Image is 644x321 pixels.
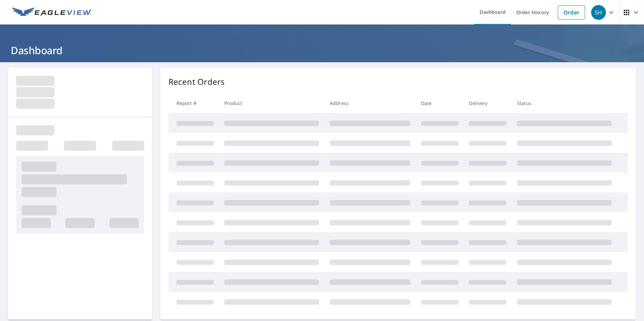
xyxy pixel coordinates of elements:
th: Product [219,93,324,113]
img: EV Logo [12,7,92,17]
th: Report # [168,93,219,113]
th: Address [324,93,416,113]
a: Order [558,5,585,20]
th: Date [416,93,464,113]
th: Status [512,93,617,113]
p: Recent Orders [168,76,225,88]
div: SH [591,5,606,20]
th: Delivery [463,93,512,113]
h1: Dashboard [8,43,636,57]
